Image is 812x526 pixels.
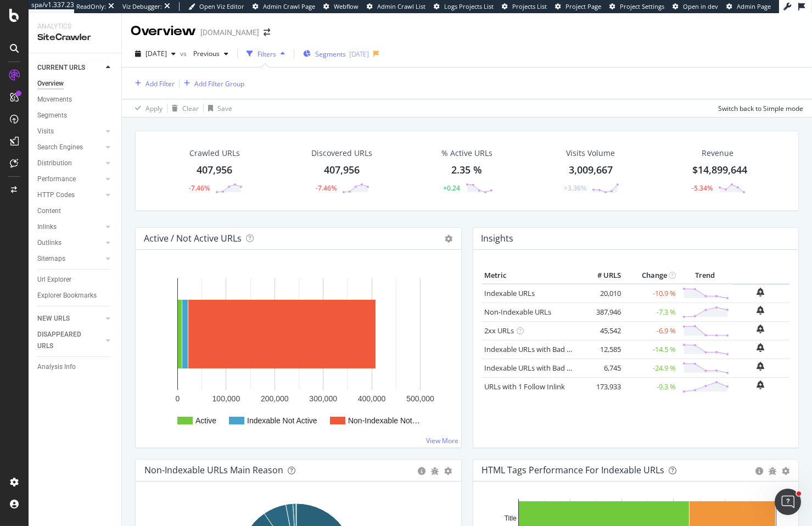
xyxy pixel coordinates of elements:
[253,2,315,11] a: Admin Crawl Page
[37,174,76,185] div: Performance
[692,183,713,193] div: -5.34%
[37,189,103,201] a: HTTP Codes
[200,27,259,38] div: [DOMAIN_NAME]
[37,313,70,324] div: NEW URLS
[189,45,233,63] button: Previous
[37,189,75,201] div: HTTP Codes
[144,465,283,475] div: Non-Indexable URLs Main Reason
[482,465,665,475] div: HTML Tags Performance for Indexable URLs
[131,45,180,63] button: [DATE]
[737,2,771,10] span: Admin Page
[37,313,103,324] a: NEW URLS
[189,148,240,159] div: Crawled URLs
[197,163,232,177] div: 407,956
[624,267,679,284] th: Change
[512,2,547,10] span: Projects List
[443,183,460,193] div: +0.24
[485,307,552,317] a: Non-Indexable URLs
[485,344,576,354] a: Indexable URLs with Bad H1
[569,163,613,177] div: 3,009,667
[299,45,373,63] button: Segments[DATE]
[406,394,434,403] text: 500,000
[204,99,232,117] button: Save
[580,303,624,321] td: 387,946
[189,49,220,58] span: Previous
[580,267,624,284] th: # URLS
[757,380,765,389] div: bell-plus
[180,49,189,58] span: vs
[37,126,54,137] div: Visits
[217,104,232,113] div: Save
[37,290,114,301] a: Explorer Bookmarks
[263,2,315,10] span: Admin Crawl Page
[37,274,114,286] a: Url Explorer
[482,267,580,284] th: Metric
[620,2,664,10] span: Project Settings
[37,94,114,105] a: Movements
[37,237,61,249] div: Outlinks
[122,2,162,11] div: Viz Debugger:
[37,22,113,31] div: Analytics
[418,467,426,475] div: circle-info
[195,416,216,425] text: Active
[358,394,386,403] text: 400,000
[311,148,372,159] div: Discovered URLs
[755,467,763,475] div: circle-info
[188,2,244,11] a: Open Viz Editor
[452,163,483,177] div: 2.35 %
[782,467,789,475] div: gear
[37,126,103,137] a: Visits
[37,62,85,74] div: CURRENT URLS
[367,2,425,11] a: Admin Crawl List
[145,79,175,88] div: Add Filter
[261,394,289,403] text: 200,000
[189,183,210,193] div: -7.46%
[242,45,289,63] button: Filters
[37,221,103,233] a: Inlinks
[726,2,771,11] a: Admin Page
[37,237,103,249] a: Outlinks
[757,343,765,352] div: bell-plus
[427,436,459,445] a: View More
[445,467,452,475] div: gear
[182,104,199,113] div: Clear
[444,2,494,10] span: Logs Projects List
[309,394,337,403] text: 300,000
[769,467,776,475] div: bug
[37,290,97,301] div: Explorer Bookmarks
[485,363,604,373] a: Indexable URLs with Bad Description
[757,306,765,315] div: bell-plus
[334,2,359,10] span: Webflow
[624,303,679,321] td: -7.3 %
[37,158,103,169] a: Distribution
[624,377,679,396] td: -9.3 %
[247,416,317,425] text: Indexable Not Active
[199,2,244,10] span: Open Viz Editor
[441,148,492,159] div: % Active URLs
[580,340,624,359] td: 12,585
[757,324,765,333] div: bell-plus
[144,267,449,439] svg: A chart.
[504,514,517,522] text: Title
[555,2,601,11] a: Project Page
[37,205,114,217] a: Content
[702,148,733,159] span: Revenue
[37,110,114,121] a: Segments
[37,361,76,373] div: Analysis Info
[180,77,244,90] button: Add Filter Group
[580,284,624,303] td: 20,010
[566,148,615,159] div: Visits Volume
[481,231,514,246] h4: Insights
[324,163,360,177] div: 407,956
[37,142,103,153] a: Search Engines
[145,104,163,113] div: Apply
[315,49,346,59] span: Segments
[624,340,679,359] td: -14.5 %
[37,78,114,89] a: Overview
[624,284,679,303] td: -10.9 %
[485,326,514,335] a: 2xx URLs
[775,489,801,515] iframe: Intercom live chat
[683,2,718,10] span: Open in dev
[37,174,103,185] a: Performance
[580,377,624,396] td: 173,933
